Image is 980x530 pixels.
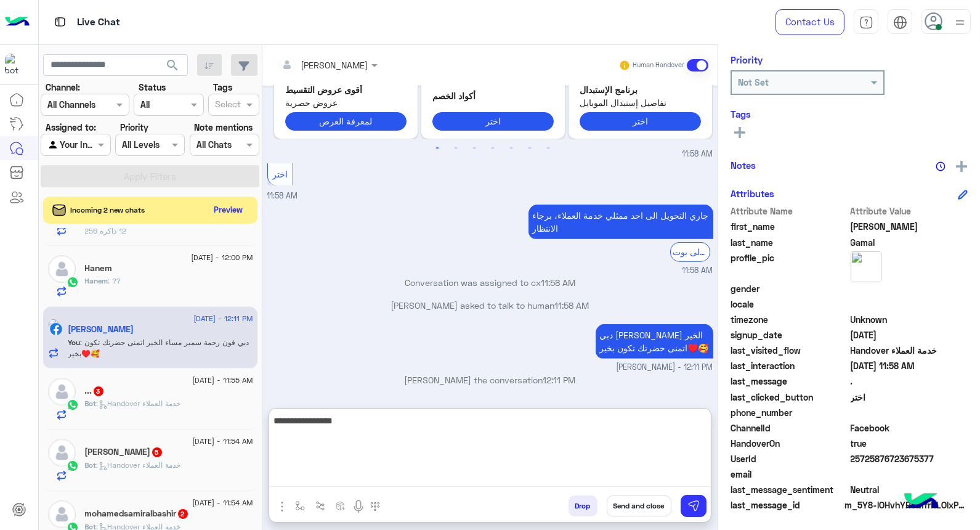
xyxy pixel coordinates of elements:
[580,83,701,96] p: برنامج الإستبدال
[569,495,597,516] button: Drop
[851,344,968,357] span: Handover خدمة العملاء
[731,188,774,199] h6: Attributes
[936,161,946,171] img: notes
[607,495,671,516] button: Send and close
[851,236,968,249] span: Gamal
[844,499,968,512] span: m_5Y8-lOHvhYR8MfrNLOlxPscxU-Fz9FItoFU-ZE0bOnlAb5fsYtJnXNrNUIK1xnUGkQTP4EOV3WaCWPmmLukLgA
[851,437,968,450] span: true
[851,298,968,311] span: null
[682,265,713,277] span: 11:58 AM
[633,60,684,70] small: Human Handover
[267,276,713,289] p: Conversation was assigned to cx
[431,142,443,155] button: 1 of 3
[851,406,968,419] span: null
[731,251,848,280] span: profile_pic
[528,205,713,239] p: 27/8/2025, 11:58 AM
[275,499,290,514] img: send attachment
[267,299,713,312] p: [PERSON_NAME] asked to talk to human
[85,215,248,235] span: ممكن اعرف سعر اوبو رينو 14 رامات 12 ذاكره 256
[731,406,848,419] span: phone_number
[731,220,848,233] span: first_name
[351,499,366,514] img: send voice note
[48,378,76,406] img: defaultAdmin.png
[315,501,325,511] img: Trigger scenario
[370,502,380,512] img: make a call
[731,437,848,450] span: HandoverOn
[432,112,554,130] button: اختر
[900,481,943,524] img: hulul-logo.png
[191,252,253,263] span: [DATE] - 12:00 PM
[48,319,59,330] img: picture
[851,452,968,465] span: 25725876723675377
[85,447,163,457] h5: إبراهيم جابر
[731,359,848,372] span: last_interaction
[48,439,76,467] img: defaultAdmin.png
[267,191,298,200] span: 11:58 AM
[310,495,331,516] button: Trigger scenario
[851,483,968,496] span: 0
[731,499,842,512] span: last_message_id
[50,323,62,335] img: Facebook
[731,344,848,357] span: last_visited_flow
[731,468,848,481] span: email
[48,500,76,528] img: defaultAdmin.png
[505,142,517,155] button: 5 of 3
[487,142,499,155] button: 4 of 3
[450,142,462,155] button: 2 of 3
[854,9,878,35] a: tab
[192,375,253,386] span: [DATE] - 11:55 AM
[152,447,162,457] span: 5
[542,142,554,155] button: 7 of 3
[851,220,968,233] span: Karim
[295,501,305,511] img: select flow
[851,282,968,295] span: null
[77,14,120,31] p: Live Chat
[85,460,97,470] span: Bot
[41,165,259,187] button: Apply Filters
[85,399,97,408] span: Bot
[108,276,121,285] span: ??
[687,500,700,512] img: send message
[52,14,68,30] img: tab
[731,328,848,341] span: signup_date
[775,9,844,35] a: Contact Us
[85,508,189,519] h5: mohamedsamiralbashir
[731,452,848,465] span: UserId
[670,242,710,261] div: الرجوع الى بوت
[731,205,848,218] span: Attribute Name
[682,149,713,160] span: 11:58 AM
[68,338,81,347] span: You
[893,15,907,30] img: tab
[213,81,232,94] label: Tags
[617,362,713,373] span: [PERSON_NAME] - 12:11 PM
[731,160,756,171] h6: Notes
[71,205,145,216] span: Incoming 2 new chats
[731,483,848,496] span: last_message_sentiment
[851,391,968,404] span: اختر
[555,300,589,311] span: 11:58 AM
[192,497,253,508] span: [DATE] - 11:54 AM
[731,54,763,65] h6: Priority
[272,169,288,179] span: اختر
[46,81,80,94] label: Channel:
[851,468,968,481] span: null
[67,460,79,472] img: WhatsApp
[67,399,79,411] img: WhatsApp
[85,276,108,285] span: Hanem
[193,313,253,324] span: [DATE] - 12:11 PM
[851,359,968,372] span: 2025-08-27T08:58:23.896Z
[952,15,968,30] img: profile
[285,83,407,96] p: أقوى عروض التقسيط
[731,282,848,295] span: gender
[285,96,407,109] span: عروض حصرية
[731,422,848,434] span: ChannelId
[580,112,701,130] button: اختر
[85,386,105,396] h5: ...
[120,121,148,134] label: Priority
[285,112,407,130] button: لمعرفة العرض
[580,96,701,109] span: تفاصيل إستبدال الموبايل
[46,121,96,134] label: Assigned to:
[5,9,30,35] img: Logo
[213,97,241,113] div: Select
[85,263,113,274] h5: Hanem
